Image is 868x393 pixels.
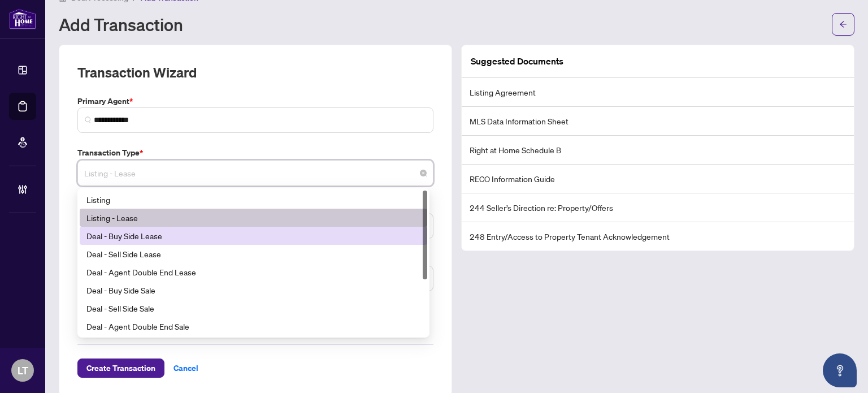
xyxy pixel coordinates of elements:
img: search_icon [85,116,92,123]
div: Deal - Agent Double End Sale [80,317,427,335]
li: MLS Data Information Sheet [462,107,854,136]
div: Listing [80,191,427,209]
button: Create Transaction [77,359,164,378]
span: LT [18,362,28,378]
span: close-circle [420,170,427,176]
label: Transaction Type [77,146,433,159]
img: logo [9,8,36,29]
div: Deal - Sell Side Lease [80,245,427,263]
span: Cancel [173,359,198,377]
button: Cancel [164,359,207,378]
li: Listing Agreement [462,78,854,107]
article: Suggested Documents [471,54,563,68]
div: Deal - Buy Side Lease [86,230,420,242]
li: 244 Seller’s Direction re: Property/Offers [462,193,854,222]
span: Create Transaction [86,359,155,377]
span: Listing - Lease [84,162,427,184]
div: Deal - Agent Double End Lease [86,266,420,278]
h1: Add Transaction [59,15,183,33]
h2: Transaction Wizard [77,63,197,81]
div: Deal - Sell Side Lease [86,248,420,260]
li: Right at Home Schedule B [462,136,854,165]
label: Primary Agent [77,95,433,107]
div: Deal - Agent Double End Lease [80,263,427,281]
div: Deal - Buy Side Lease [80,227,427,245]
div: Listing - Lease [86,211,420,224]
div: Listing - Lease [80,209,427,227]
li: 248 Entry/Access to Property Tenant Acknowledgement [462,222,854,251]
li: RECO Information Guide [462,165,854,193]
span: arrow-left [839,20,847,28]
div: Deal - Agent Double End Sale [86,320,420,332]
div: Listing [86,193,420,206]
button: Open asap [823,353,857,387]
div: Deal - Sell Side Sale [86,302,420,314]
div: Deal - Sell Side Sale [80,299,427,317]
div: Deal - Buy Side Sale [80,281,427,299]
div: Deal - Buy Side Sale [86,284,420,296]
